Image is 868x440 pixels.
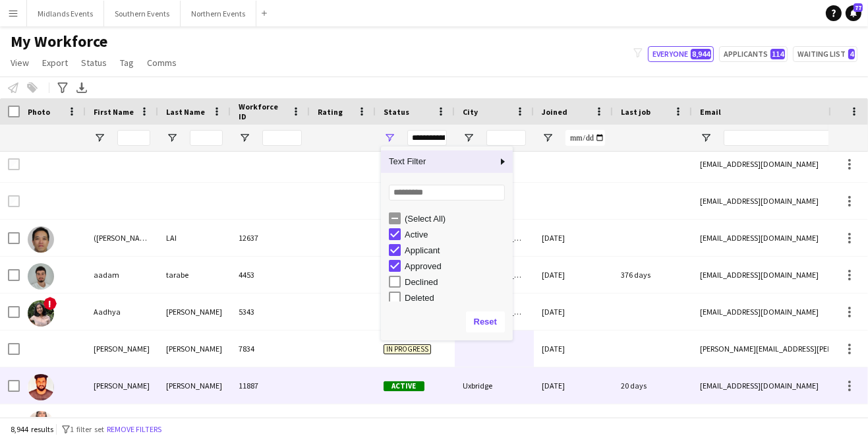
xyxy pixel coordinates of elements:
[239,102,286,121] span: Workforce ID
[8,158,20,170] input: Row Selection is disabled for this row (unchecked)
[542,132,554,144] button: Open Filter Menu
[28,300,54,327] img: Aadhya Chanda
[76,54,112,71] a: Status
[158,294,231,330] div: [PERSON_NAME]
[43,297,57,310] span: !
[27,1,104,26] button: Midlands Events
[166,107,205,117] span: Last Name
[70,424,104,434] span: 1 filter set
[648,46,714,62] button: Everyone8,944
[381,146,513,340] div: Column Filter
[381,150,497,173] span: Text Filter
[239,132,250,144] button: Open Filter Menu
[486,130,526,146] input: City Filter Input
[405,293,509,303] div: Deleted
[389,185,505,201] input: Search filter values
[104,1,181,26] button: Southern Events
[848,49,855,59] span: 4
[455,367,534,404] div: Uxbridge
[534,220,613,256] div: [DATE]
[117,130,150,146] input: First Name Filter Input
[55,80,71,96] app-action-btn: Advanced filters
[534,367,613,404] div: [DATE]
[565,130,605,146] input: Joined Filter Input
[166,132,178,144] button: Open Filter Menu
[846,5,861,21] a: 77
[381,210,513,385] div: Filter List
[86,220,158,256] div: ([PERSON_NAME]) [PERSON_NAME]
[158,257,231,293] div: tarabe
[700,132,712,144] button: Open Filter Menu
[613,367,692,404] div: 20 days
[466,311,505,332] button: Reset
[86,367,158,404] div: [PERSON_NAME]
[231,367,310,404] div: 11887
[534,330,613,367] div: [DATE]
[115,54,139,71] a: Tag
[158,367,231,404] div: [PERSON_NAME]
[94,132,105,144] button: Open Filter Menu
[770,49,785,59] span: 114
[11,57,29,69] span: View
[231,220,310,256] div: 12637
[94,107,134,117] span: First Name
[384,132,395,144] button: Open Filter Menu
[621,107,651,117] span: Last job
[81,57,107,69] span: Status
[463,132,475,144] button: Open Filter Menu
[181,1,256,26] button: Northern Events
[700,107,721,117] span: Email
[613,257,692,293] div: 376 days
[405,245,509,255] div: Applicant
[384,344,431,354] span: In progress
[28,107,50,117] span: Photo
[104,422,164,437] button: Remove filters
[405,277,509,287] div: Declined
[86,294,158,330] div: Aadhya
[262,130,302,146] input: Workforce ID Filter Input
[318,107,343,117] span: Rating
[28,226,54,253] img: (Michael) Pak Keung LAI
[158,330,231,367] div: [PERSON_NAME]
[158,220,231,256] div: LAI
[231,330,310,367] div: 7834
[384,107,409,117] span: Status
[793,46,857,62] button: Waiting list4
[37,54,73,71] a: Export
[74,80,90,96] app-action-btn: Export XLSX
[463,107,478,117] span: City
[405,214,509,224] div: (Select All)
[190,130,223,146] input: Last Name Filter Input
[534,257,613,293] div: [DATE]
[28,374,54,400] img: Aakash Nathan Ranganathan
[42,57,68,69] span: Export
[719,46,788,62] button: Applicants114
[5,54,34,71] a: View
[231,294,310,330] div: 5343
[147,57,177,69] span: Comms
[11,32,107,51] span: My Workforce
[231,257,310,293] div: 4453
[405,230,509,239] div: Active
[534,294,613,330] div: [DATE]
[405,261,509,271] div: Approved
[691,49,711,59] span: 8,944
[142,54,182,71] a: Comms
[384,381,424,391] span: Active
[86,330,158,367] div: [PERSON_NAME]
[86,257,158,293] div: aadam
[28,263,54,290] img: aadam tarabe
[120,57,134,69] span: Tag
[542,107,567,117] span: Joined
[8,195,20,207] input: Row Selection is disabled for this row (unchecked)
[854,3,863,12] span: 77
